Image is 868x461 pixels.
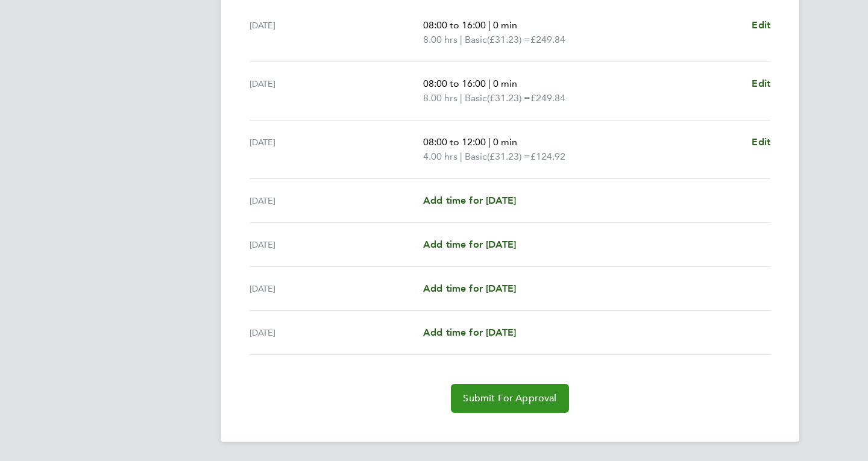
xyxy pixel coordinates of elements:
[423,136,486,148] span: 08:00 to 12:00
[250,281,423,296] div: [DATE]
[530,34,565,45] span: £249.84
[752,135,770,149] a: Edit
[451,384,568,413] button: Submit For Approval
[463,392,556,404] span: Submit For Approval
[530,92,565,104] span: £249.84
[752,136,770,148] span: Edit
[250,135,423,164] div: [DATE]
[752,18,770,33] a: Edit
[423,237,516,252] a: Add time for [DATE]
[493,78,517,89] span: 0 min
[250,193,423,208] div: [DATE]
[423,92,458,104] span: 8.00 hrs
[423,78,486,89] span: 08:00 to 16:00
[460,34,462,45] span: |
[493,19,517,31] span: 0 min
[423,327,516,338] span: Add time for [DATE]
[423,195,516,206] span: Add time for [DATE]
[752,19,770,31] span: Edit
[487,151,530,162] span: (£31.23) =
[488,78,491,89] span: |
[465,33,487,47] span: Basic
[423,34,458,45] span: 8.00 hrs
[423,325,516,340] a: Add time for [DATE]
[423,19,486,31] span: 08:00 to 16:00
[250,237,423,252] div: [DATE]
[460,92,462,104] span: |
[488,136,491,148] span: |
[487,92,530,104] span: (£31.23) =
[493,136,517,148] span: 0 min
[460,151,462,162] span: |
[423,239,516,250] span: Add time for [DATE]
[488,19,491,31] span: |
[752,78,770,89] span: Edit
[487,34,530,45] span: (£31.23) =
[423,283,516,294] span: Add time for [DATE]
[423,151,458,162] span: 4.00 hrs
[752,77,770,91] a: Edit
[465,149,487,164] span: Basic
[530,151,565,162] span: £124.92
[250,325,423,340] div: [DATE]
[465,91,487,105] span: Basic
[250,18,423,47] div: [DATE]
[423,281,516,296] a: Add time for [DATE]
[250,77,423,105] div: [DATE]
[423,193,516,208] a: Add time for [DATE]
